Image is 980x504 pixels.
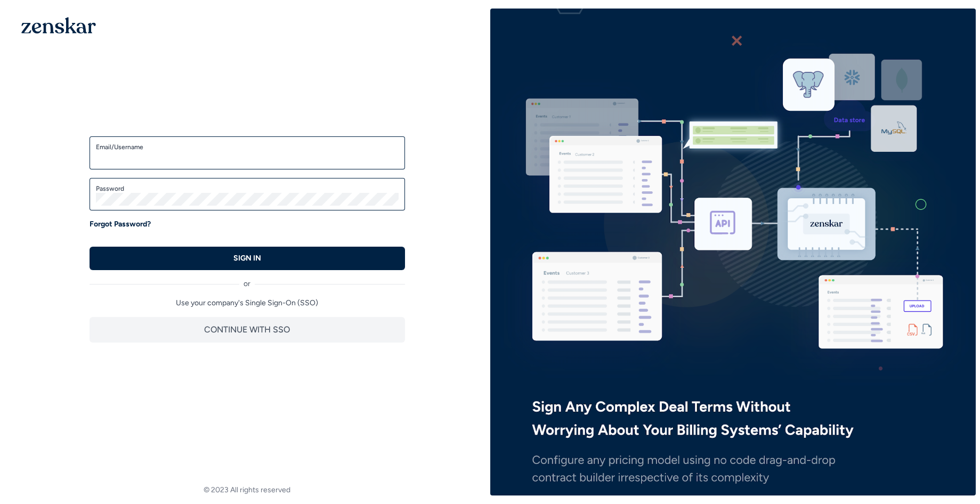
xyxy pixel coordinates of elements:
button: SIGN IN [90,247,405,270]
p: Use your company's Single Sign-On (SSO) [90,298,405,308]
p: SIGN IN [233,253,261,264]
a: Forgot Password? [90,219,151,230]
button: CONTINUE WITH SSO [90,317,405,343]
label: Password [96,184,399,193]
label: Email/Username [96,143,399,151]
img: 1OGAJ2xQqyY4LXKgY66KYq0eOWRCkrZdAb3gUhuVAqdWPZE9SRJmCz+oDMSn4zDLXe31Ii730ItAGKgCKgCCgCikA4Av8PJUP... [21,17,96,34]
footer: © 2023 All rights reserved [4,485,490,495]
div: or [90,270,405,289]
